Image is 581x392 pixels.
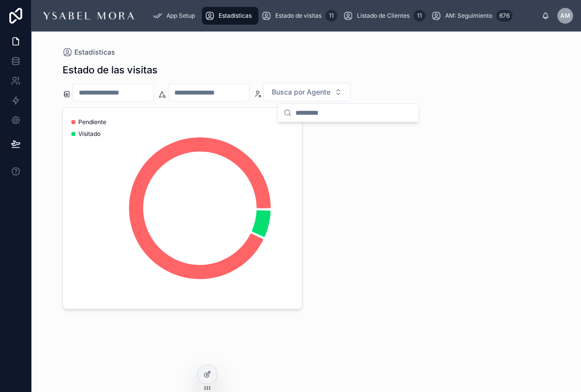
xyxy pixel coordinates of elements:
a: Estadísticas [63,47,115,57]
a: Estado de visitas11 [258,7,340,25]
span: App Setup [166,12,195,20]
h1: Estado de las visitas [63,63,158,77]
span: Estadísticas [74,47,115,57]
span: Estadísticas [219,12,252,20]
div: 676 [496,10,513,22]
div: chart [69,114,296,303]
span: AM [560,12,570,20]
span: Listado de Clientes [357,12,410,20]
img: App logo [39,8,138,24]
a: Listado de Clientes11 [340,7,428,25]
a: AM: Seguimiento676 [428,7,516,25]
div: 11 [414,10,425,22]
button: Select Button [263,83,351,101]
a: App Setup [150,7,202,25]
span: AM: Seguimiento [445,12,492,20]
span: Visitado [78,130,100,138]
span: Busca por Agente [272,87,330,97]
span: Estado de visitas [275,12,322,20]
div: scrollable content [146,5,542,27]
span: Pendiente [78,118,106,126]
div: 11 [325,10,337,22]
a: Estadísticas [202,7,258,25]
